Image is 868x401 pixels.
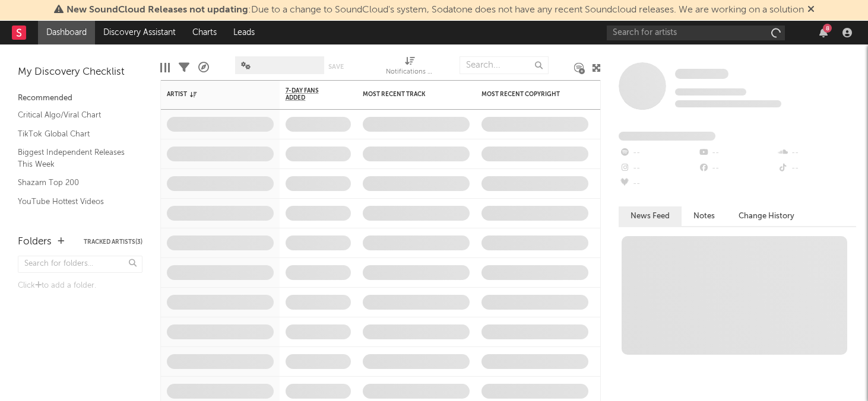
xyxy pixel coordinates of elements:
[18,235,52,249] div: Folders
[18,195,131,208] a: YouTube Hottest Videos
[363,91,452,98] div: Most Recent Track
[675,88,746,96] span: Tracking Since: [DATE]
[460,56,549,74] input: Search...
[66,5,248,15] span: New SoundCloud Releases not updating
[777,145,856,161] div: --
[727,206,806,226] button: Change History
[675,100,781,107] span: 0 fans last week
[682,206,727,226] button: Notes
[698,161,777,176] div: --
[619,161,698,176] div: --
[18,91,142,106] div: Recommended
[179,50,189,85] div: Filters
[66,5,804,15] span: : Due to a change to SoundCloud's system, Sodatone does not have any recent Soundcloud releases. ...
[18,256,142,273] input: Search for folders...
[18,128,131,141] a: TikTok Global Chart
[328,63,344,70] button: Save
[84,239,142,245] button: Tracked Artists(3)
[198,50,209,85] div: A&R Pipeline
[18,279,142,293] div: Click to add a folder.
[619,176,698,192] div: --
[18,65,142,79] div: My Discovery Checklist
[619,132,715,141] span: Fans Added by Platform
[184,21,225,44] a: Charts
[286,87,333,101] span: 7-Day Fans Added
[18,176,131,189] a: Shazam Top 200
[481,91,571,98] div: Most Recent Copyright
[619,206,682,226] button: News Feed
[675,68,728,80] a: Some Artist
[386,65,433,79] div: Notifications (Artist)
[18,214,131,227] a: Apple Top 200
[18,146,131,170] a: Biggest Independent Releases This Week
[698,145,777,161] div: --
[807,5,815,15] span: Dismiss
[18,109,131,122] a: Critical Algo/Viral Chart
[607,26,785,40] input: Search for artists
[95,21,184,44] a: Discovery Assistant
[160,50,170,85] div: Edit Columns
[225,21,263,44] a: Leads
[823,24,832,33] div: 8
[819,28,828,37] button: 8
[38,21,95,44] a: Dashboard
[167,91,256,98] div: Artist
[386,50,433,85] div: Notifications (Artist)
[777,161,856,176] div: --
[619,145,698,161] div: --
[675,69,728,79] span: Some Artist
